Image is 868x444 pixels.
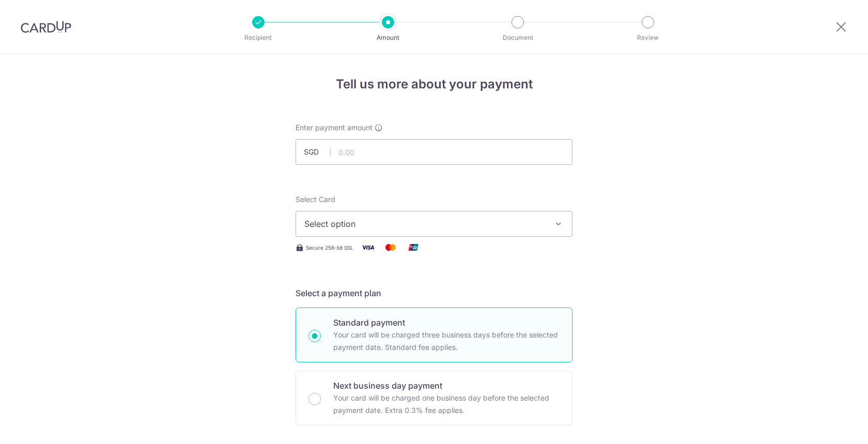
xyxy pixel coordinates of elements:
p: Amount [350,33,426,43]
p: Standard payment [333,316,560,329]
img: Mastercard [380,241,401,254]
p: Recipient [220,33,297,43]
span: translation missing: en.payables.payment_networks.credit_card.summary.labels.select_card [296,195,335,204]
span: Enter payment amount [296,123,373,133]
p: Document [479,33,556,43]
h5: Select a payment plan [296,287,572,299]
span: Secure 256-bit SSL [306,243,353,252]
img: Union Pay [403,241,424,254]
span: Select option [304,218,545,230]
img: Visa [358,241,378,254]
p: Next business day payment [333,379,560,392]
p: Review [610,33,686,43]
span: SGD [304,147,331,157]
img: CardUp [21,21,71,33]
h4: Tell us more about your payment [296,75,572,94]
input: 0.00 [296,139,572,165]
p: Your card will be charged three business days before the selected payment date. Standard fee appl... [333,329,560,354]
button: Select option [296,211,572,237]
p: Your card will be charged one business day before the selected payment date. Extra 0.3% fee applies. [333,392,560,417]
